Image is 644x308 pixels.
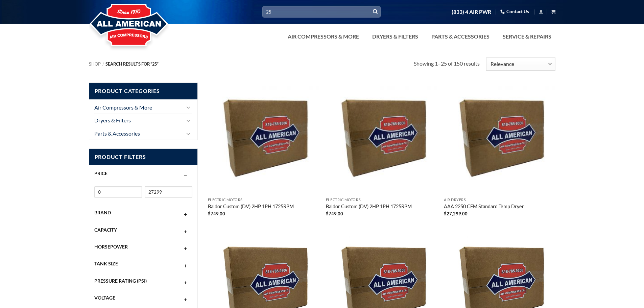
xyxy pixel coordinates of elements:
[326,198,437,202] p: Electric Motors
[94,227,117,233] span: Capacity
[184,103,192,111] button: Toggle
[499,30,555,43] a: Service & Repairs
[370,7,380,17] button: Submit
[184,129,192,138] button: Toggle
[94,244,128,250] span: Horsepower
[444,204,524,211] a: AAA 2250 CFM Standard Temp Dryer
[284,30,363,43] a: Air Compressors & More
[94,101,183,114] a: Air Compressors & More
[89,83,198,99] span: Product Categories
[551,7,555,16] a: View cart
[326,211,329,216] span: $
[94,170,108,176] span: Price
[89,149,198,165] span: Product Filters
[184,116,192,124] button: Toggle
[145,186,192,198] input: Max price
[94,114,183,127] a: Dryers & Filters
[102,61,104,67] span: /
[208,198,319,202] p: Electric Motors
[444,82,555,194] img: Placeholder
[94,295,115,301] span: Voltage
[94,127,183,140] a: Parts & Accessories
[89,62,414,67] nav: Breadcrumb
[427,30,494,43] a: Parts & Accessories
[444,211,468,216] bdi: 27,299.00
[94,210,111,215] span: Brand
[539,7,543,16] a: Login
[326,82,437,194] img: Placeholder
[444,198,555,202] p: Air Dryers
[94,278,147,284] span: Pressure Rating (PSI)
[414,59,480,68] p: Showing 1–25 of 150 results
[208,204,294,211] a: Baldor Custom (DV) 2HP 1PH 1725RPM
[208,211,211,216] span: $
[452,6,491,18] a: (833) 4 AIR PWR
[326,204,412,211] a: Baldor Custom (DV) 2HP 1PH 1725RPM
[444,211,447,216] span: $
[89,61,101,67] a: Shop
[208,211,225,216] bdi: 749.00
[486,57,555,71] select: Shop order
[208,82,319,194] img: Placeholder
[500,6,529,17] a: Contact Us
[262,6,381,17] input: Search…
[326,211,343,216] bdi: 749.00
[368,30,422,43] a: Dryers & Filters
[94,186,142,198] input: Min price
[94,261,118,266] span: Tank Size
